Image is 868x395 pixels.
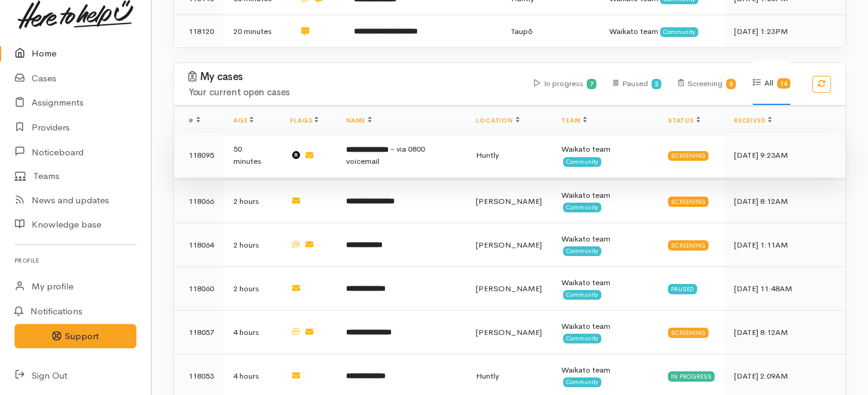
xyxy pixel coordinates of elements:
td: 118064 [174,223,224,266]
div: Paused [668,284,697,294]
td: 4 hours [224,310,281,354]
span: Community [563,246,601,256]
td: 2 hours [224,266,281,310]
div: Screening [678,62,736,105]
h4: Your current open cases [189,87,519,98]
td: 2 hours [224,179,281,223]
b: 5 [729,80,733,88]
span: Taupō [511,26,533,36]
span: [PERSON_NAME] [476,196,542,206]
td: Waikato team [552,266,658,310]
span: Community [660,27,698,37]
a: Age [233,116,253,124]
a: Team [561,116,586,124]
td: Waikato team [552,133,658,177]
span: [PERSON_NAME] [476,283,542,294]
td: 20 minutes [224,15,290,47]
a: Location [476,116,519,124]
td: Waikato team [552,223,658,266]
span: [PERSON_NAME] [476,327,542,337]
td: Waikato team [552,179,658,223]
td: [DATE] 11:48AM [724,266,846,310]
span: Huntly [476,371,499,381]
td: 118057 [174,310,224,354]
td: 118066 [174,179,224,223]
span: Huntly [476,150,499,160]
td: 2 hours [224,223,281,266]
span: [PERSON_NAME] [476,240,542,250]
div: Screening [668,328,709,337]
button: Support [15,324,136,349]
td: 118095 [174,133,224,177]
td: 50 minutes [224,133,281,177]
a: Flags [290,116,318,124]
a: Status [668,116,700,124]
span: Community [563,157,601,167]
div: Paused [613,62,661,105]
div: All [753,61,790,105]
span: Community [563,203,601,212]
a: Received [734,116,772,124]
td: [DATE] 1:23PM [724,15,846,47]
h6: Profile [15,252,136,269]
div: In progress [534,62,596,105]
div: Screening [668,240,709,250]
td: [DATE] 9:23AM [724,133,846,177]
h3: My cases [189,71,519,83]
div: In progress [668,371,715,381]
td: [DATE] 8:12AM [724,310,846,354]
td: Waikato team [599,15,724,47]
b: 7 [590,80,593,88]
span: Community [563,334,601,343]
td: [DATE] 8:12AM [724,179,846,223]
span: Community [563,377,601,387]
span: Community [563,290,601,300]
b: 2 [655,80,658,88]
div: Screening [668,151,709,161]
div: Screening [668,197,709,206]
b: 14 [780,79,787,87]
td: 118120 [174,15,224,47]
td: Waikato team [552,310,658,354]
td: 118060 [174,266,224,310]
td: [DATE] 1:11AM [724,223,846,266]
span: # [189,116,200,124]
a: Name [346,116,372,124]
